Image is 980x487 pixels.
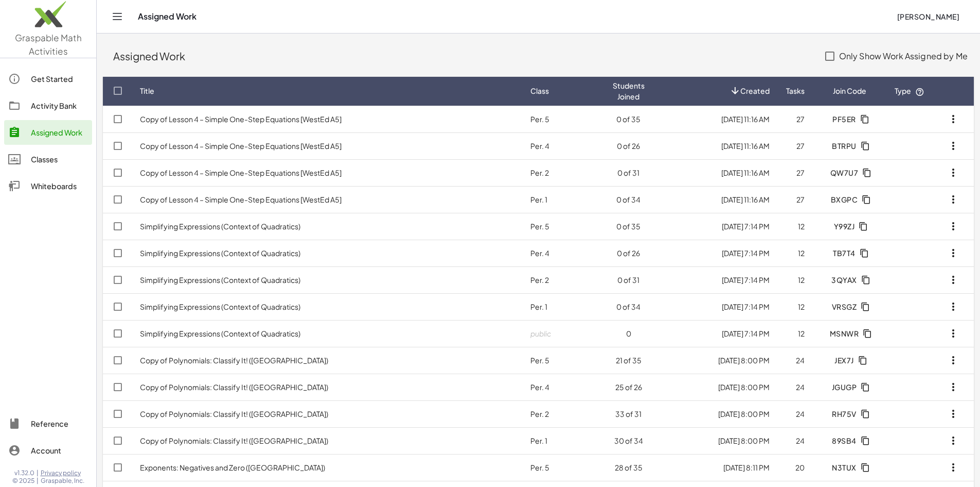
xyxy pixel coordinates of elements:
[778,293,813,320] td: 12
[834,356,854,365] span: JEX7J
[653,106,778,132] td: [DATE] 11:16 AM
[832,409,857,418] span: RH75V
[604,320,653,347] td: 0
[31,99,88,112] div: Activity Bank
[831,275,857,284] span: 3QYAX
[37,469,39,477] span: |
[830,168,858,177] span: QW7U7
[140,436,328,445] a: Copy of Polynomials: Classify It! ([GEOGRAPHIC_DATA])
[653,400,778,427] td: [DATE] 8:00 PM
[778,186,813,213] td: 27
[140,248,300,258] a: Simplifying Expressions (Context of Quadratics)
[522,186,604,213] td: Per. 1
[653,320,778,347] td: [DATE] 7:14 PM
[824,431,876,450] button: 89SB4
[604,186,653,213] td: 0 of 34
[4,66,92,91] a: Get Started
[604,132,653,159] td: 0 of 26
[14,469,34,477] span: v1.32.0
[653,374,778,400] td: [DATE] 8:00 PM
[653,266,778,293] td: [DATE] 7:14 PM
[604,240,653,266] td: 0 of 26
[522,427,604,454] td: Per. 1
[824,137,876,155] button: BTRPU
[778,400,813,427] td: 24
[778,320,813,347] td: 12
[113,49,814,63] div: Assigned Work
[778,159,813,186] td: 27
[604,106,653,132] td: 0 of 35
[823,271,877,289] button: 3QYAX
[829,329,859,338] span: MSNWR
[653,132,778,159] td: [DATE] 11:16 AM
[786,86,805,96] span: Tasks
[604,454,653,481] td: 28 of 35
[530,86,549,96] span: Class
[140,302,300,311] a: Simplifying Expressions (Context of Quadratics)
[653,213,778,240] td: [DATE] 7:14 PM
[897,12,959,21] span: [PERSON_NAME]
[824,458,876,477] button: N3TUX
[522,400,604,427] td: Per. 2
[140,463,325,472] a: Exponents: Negatives and Zero ([GEOGRAPHIC_DATA])
[833,86,866,96] span: Join Code
[604,427,653,454] td: 30 of 34
[778,213,813,240] td: 12
[4,147,92,172] a: Classes
[140,222,300,231] a: Simplifying Expressions (Context of Quadratics)
[140,195,342,204] a: Copy of Lesson 4 – Simple One-Step Equations [WestEd A5]
[778,374,813,400] td: 24
[653,159,778,186] td: [DATE] 11:16 AM
[833,222,854,231] span: Y99ZJ
[604,159,653,186] td: 0 of 31
[778,266,813,293] td: 12
[4,438,92,463] a: Account
[4,174,92,198] a: Whiteboards
[825,217,874,236] button: Y99ZJ
[833,248,856,258] span: TB7T4
[41,477,84,485] span: Graspable, Inc.
[821,324,878,343] button: MSNWR
[832,114,856,124] span: PF5ER
[604,374,653,400] td: 25 of 26
[653,454,778,481] td: [DATE] 8:11 PM
[140,382,328,392] a: Copy of Polynomials: Classify It! ([GEOGRAPHIC_DATA])
[653,186,778,213] td: [DATE] 11:16 AM
[522,347,604,374] td: Per. 5
[778,454,813,481] td: 20
[31,417,88,430] div: Reference
[522,454,604,481] td: Per. 5
[604,347,653,374] td: 21 of 35
[778,132,813,159] td: 27
[31,73,88,85] div: Get Started
[522,213,604,240] td: Per. 5
[41,469,84,477] a: Privacy policy
[140,141,342,150] a: Copy of Lesson 4 – Simple One-Step Equations [WestEd A5]
[831,382,857,392] span: JGUGP
[522,293,604,320] td: Per. 1
[31,444,88,457] div: Account
[604,266,653,293] td: 0 of 31
[140,356,328,365] a: Copy of Polynomials: Classify It! ([GEOGRAPHIC_DATA])
[522,106,604,132] td: Per. 5
[530,329,551,338] span: public
[109,8,126,25] button: Toggle navigation
[823,378,876,396] button: JGUGP
[778,347,813,374] td: 24
[823,297,876,316] button: VRSGZ
[825,244,875,262] button: TB7T4
[778,106,813,132] td: 27
[140,409,328,418] a: Copy of Polynomials: Classify It! ([GEOGRAPHIC_DATA])
[4,93,92,118] a: Activity Bank
[31,126,88,139] div: Assigned Work
[822,163,878,182] button: QW7U7
[140,86,154,96] span: Title
[522,132,604,159] td: Per. 4
[888,7,968,26] button: [PERSON_NAME]
[778,240,813,266] td: 12
[37,477,39,485] span: |
[653,293,778,320] td: [DATE] 7:14 PM
[895,86,924,95] span: Type
[4,120,92,145] a: Assigned Work
[31,180,88,192] div: Whiteboards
